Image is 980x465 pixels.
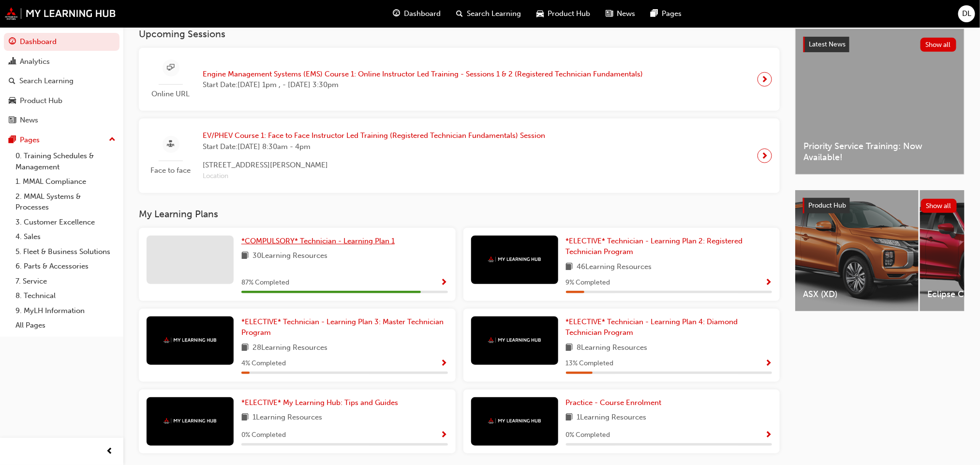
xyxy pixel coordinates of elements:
span: book-icon [566,342,573,354]
div: Pages [20,135,40,146]
span: guage-icon [9,38,16,46]
span: pages-icon [9,136,16,145]
span: search-icon [456,8,463,20]
span: pages-icon [651,8,658,20]
span: Priority Service Training: Now Available! [803,141,956,163]
span: Dashboard [404,8,441,19]
span: Show Progress [765,279,772,287]
span: Show Progress [765,431,772,440]
a: *ELECTIVE* My Learning Hub: Tips and Guides [241,397,402,408]
a: 5. Fleet & Business Solutions [12,244,119,259]
span: news-icon [606,8,613,20]
button: Pages [4,131,119,149]
span: chart-icon [9,58,16,66]
a: Product HubShow all [803,198,957,213]
a: *COMPULSORY* Technician - Learning Plan 1 [241,236,399,247]
a: 7. Service [12,274,119,289]
img: mmal [488,337,541,344]
a: news-iconNews [598,4,643,24]
a: *ELECTIVE* Technician - Learning Plan 4: Diamond Technician Program [566,316,772,338]
a: Latest NewsShow allPriority Service Training: Now Available! [795,29,965,175]
a: 4. Sales [12,229,119,244]
a: pages-iconPages [643,4,689,24]
a: Analytics [4,53,119,71]
span: Show Progress [441,279,448,287]
button: Show Progress [765,277,772,289]
span: 87 % Completed [241,277,289,288]
a: Search Learning [4,72,119,90]
h3: My Learning Plans [139,209,780,220]
span: 1 Learning Resources [577,412,647,424]
span: *ELECTIVE* Technician - Learning Plan 4: Diamond Technician Program [566,317,738,337]
a: 6. Parts & Accessories [12,259,119,274]
a: 0. Training Schedules & Management [12,149,119,174]
span: [STREET_ADDRESS][PERSON_NAME] [203,160,545,171]
button: DashboardAnalyticsSearch LearningProduct HubNews [4,31,119,131]
a: *ELECTIVE* Technician - Learning Plan 2: Registered Technician Program [566,236,772,257]
span: 46 Learning Resources [577,261,652,273]
button: Show Progress [441,429,448,441]
span: Location [203,171,545,182]
span: *ELECTIVE* My Learning Hub: Tips and Guides [241,398,398,407]
span: EV/PHEV Course 1: Face to Face Instructor Led Training (Registered Technician Fundamentals) Session [203,130,545,141]
span: book-icon [566,261,573,273]
div: Search Learning [19,75,74,87]
span: book-icon [566,412,573,424]
a: 3. Customer Excellence [12,215,119,230]
span: Engine Management Systems (EMS) Course 1: Online Instructor Led Training - Sessions 1 & 2 (Regist... [203,69,643,80]
span: 9 % Completed [566,277,610,288]
span: DL [962,8,971,19]
img: mmal [488,418,541,424]
a: Online URLEngine Management Systems (EMS) Course 1: Online Instructor Led Training - Sessions 1 &... [147,56,772,104]
img: mmal [163,337,217,344]
span: *ELECTIVE* Technician - Learning Plan 3: Master Technician Program [241,317,444,337]
a: *ELECTIVE* Technician - Learning Plan 3: Master Technician Program [241,316,448,338]
span: Start Date: [DATE] 1pm , - [DATE] 3:30pm [203,79,643,90]
button: Show Progress [441,358,448,370]
span: Pages [662,8,682,19]
a: 9. MyLH Information [12,303,119,318]
div: Analytics [20,56,50,67]
span: Show Progress [441,431,448,440]
span: 0 % Completed [566,430,610,441]
a: News [4,111,119,129]
span: sessionType_FACE_TO_FACE-icon [167,138,175,150]
button: Show all [921,199,957,213]
a: 8. Technical [12,288,119,303]
span: Product Hub [808,201,846,210]
span: 28 Learning Resources [252,342,327,354]
span: book-icon [241,412,249,424]
span: Online URL [147,89,195,100]
span: Latest News [809,40,846,48]
div: Product Hub [20,95,62,106]
span: 1 Learning Resources [252,412,322,424]
span: sessionType_ONLINE_URL-icon [167,62,175,74]
span: guage-icon [393,8,400,20]
span: book-icon [241,342,249,354]
span: next-icon [761,149,769,163]
span: book-icon [241,250,249,262]
a: car-iconProduct Hub [529,4,598,24]
span: Show Progress [765,360,772,368]
span: *COMPULSORY* Technician - Learning Plan 1 [241,237,395,245]
button: Show Progress [765,358,772,370]
span: News [617,8,635,19]
span: ASX (XD) [803,289,911,300]
img: mmal [488,256,541,263]
span: 8 Learning Resources [577,342,648,354]
span: search-icon [9,77,15,86]
a: All Pages [12,318,119,333]
span: next-icon [761,73,769,86]
span: prev-icon [106,446,114,458]
button: Show Progress [441,277,448,289]
a: mmal [5,7,116,20]
span: up-icon [109,134,116,146]
span: car-icon [536,8,544,20]
span: Search Learning [467,8,521,19]
span: Practice - Course Enrolment [566,398,662,407]
a: Product Hub [4,92,119,110]
a: 2. MMAL Systems & Processes [12,189,119,215]
button: Show all [921,38,957,52]
span: 0 % Completed [241,430,286,441]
